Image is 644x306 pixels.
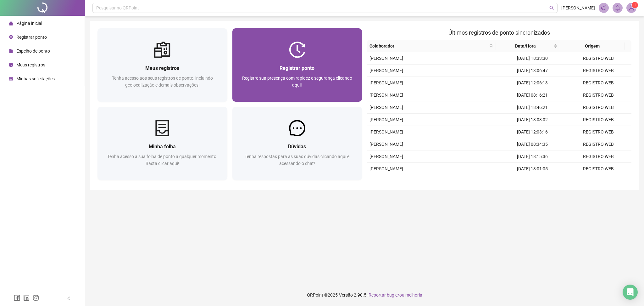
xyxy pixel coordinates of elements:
td: REGISTRO WEB [565,138,631,150]
span: Minha folha [149,144,176,150]
td: [DATE] 13:03:02 [499,114,565,126]
span: Colaborador [369,42,487,49]
span: environment [9,35,13,39]
span: Reportar bug e/ou melhoria [369,292,422,297]
footer: QRPoint © 2025 - 2.90.5 - [85,284,644,306]
div: Open Intercom Messenger [623,285,638,300]
td: REGISTRO WEB [565,126,631,138]
td: REGISTRO WEB [565,163,631,175]
td: [DATE] 08:34:35 [499,138,565,150]
td: [DATE] 18:46:21 [499,101,565,114]
span: Meus registros [145,65,179,71]
span: facebook [14,295,20,301]
img: 82173 [627,3,636,13]
span: search [488,41,495,51]
td: REGISTRO WEB [565,150,631,163]
td: [DATE] 13:06:47 [499,65,565,77]
td: REGISTRO WEB [565,101,631,114]
span: file [9,49,13,53]
td: REGISTRO WEB [565,65,631,77]
span: [PERSON_NAME] [369,154,403,159]
td: REGISTRO WEB [565,175,631,187]
span: Meus registros [16,62,45,67]
span: bell [615,5,620,11]
span: Registrar ponto [280,65,314,71]
span: [PERSON_NAME] [369,142,403,147]
td: [DATE] 12:01:04 [499,175,565,187]
span: Tenha respostas para as suas dúvidas clicando aqui e acessando o chat! [245,154,349,166]
td: REGISTRO WEB [565,77,631,89]
span: Versão [339,292,353,297]
span: Data/Hora [498,42,553,49]
span: [PERSON_NAME] [561,4,595,11]
span: search [549,6,554,10]
span: [PERSON_NAME] [369,56,403,61]
sup: Atualize o seu contato no menu Meus Dados [632,2,638,8]
span: linkedin [23,295,30,301]
span: Registrar ponto [16,35,47,40]
span: Minhas solicitações [16,76,55,81]
span: left [67,296,71,301]
span: notification [601,5,607,11]
span: Página inicial [16,21,42,26]
span: [PERSON_NAME] [369,117,403,122]
span: Espelho de ponto [16,48,50,54]
td: REGISTRO WEB [565,52,631,65]
span: [PERSON_NAME] [369,80,403,85]
span: instagram [33,295,39,301]
td: [DATE] 08:16:21 [499,89,565,101]
a: Meus registrosTenha acesso aos seus registros de ponto, incluindo geolocalização e demais observa... [97,28,227,102]
th: Data/Hora [496,40,560,52]
span: [PERSON_NAME] [369,166,403,171]
span: schedule [9,76,13,81]
span: Últimos registros de ponto sincronizados [448,29,550,36]
span: 1 [634,3,636,7]
td: [DATE] 18:15:36 [499,150,565,163]
th: Origem [560,40,625,52]
span: home [9,21,13,25]
span: [PERSON_NAME] [369,105,403,110]
span: clock-circle [9,63,13,67]
td: [DATE] 12:06:13 [499,77,565,89]
td: [DATE] 18:33:30 [499,52,565,65]
span: [PERSON_NAME] [369,68,403,73]
span: Tenha acesso aos seus registros de ponto, incluindo geolocalização e demais observações! [112,76,213,88]
td: REGISTRO WEB [565,89,631,101]
a: Minha folhaTenha acesso a sua folha de ponto a qualquer momento. Basta clicar aqui! [97,107,227,180]
td: [DATE] 13:01:05 [499,163,565,175]
span: [PERSON_NAME] [369,93,403,98]
span: Dúvidas [288,144,306,150]
a: DúvidasTenha respostas para as suas dúvidas clicando aqui e acessando o chat! [232,107,362,180]
span: Tenha acesso a sua folha de ponto a qualquer momento. Basta clicar aqui! [107,154,218,166]
span: [PERSON_NAME] [369,129,403,134]
span: search [490,44,493,48]
td: [DATE] 12:03:16 [499,126,565,138]
span: Registre sua presença com rapidez e segurança clicando aqui! [242,76,352,88]
td: REGISTRO WEB [565,114,631,126]
a: Registrar pontoRegistre sua presença com rapidez e segurança clicando aqui! [232,28,362,102]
